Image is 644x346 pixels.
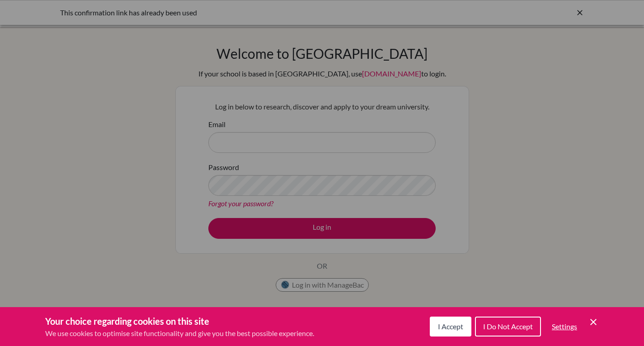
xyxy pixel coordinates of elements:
[545,318,584,336] button: Settings
[45,314,314,328] h3: Your choice regarding cookies on this site
[475,317,541,337] button: I Do Not Accept
[552,322,577,331] span: Settings
[438,322,463,331] span: I Accept
[588,317,599,327] button: Save and close
[430,317,471,337] button: I Accept
[45,328,314,339] p: We use cookies to optimise site functionality and give you the best possible experience.
[483,322,533,331] span: I Do Not Accept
